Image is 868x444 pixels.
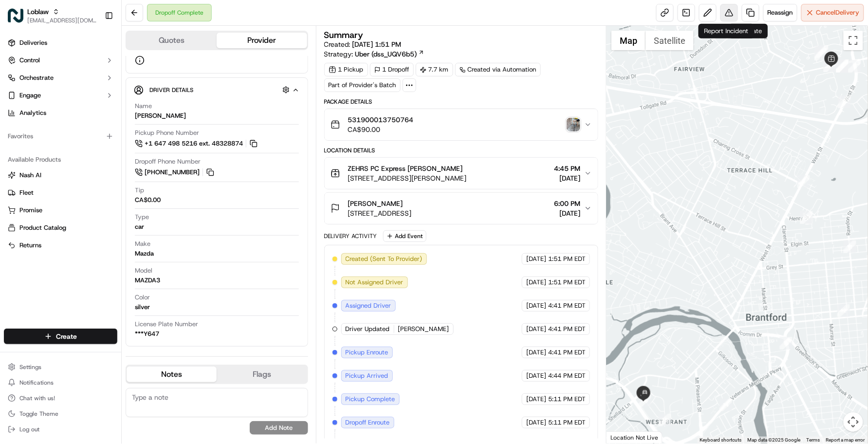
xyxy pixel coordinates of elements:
[135,102,152,111] span: Name
[324,232,377,240] div: Delivery Activity
[4,167,117,183] button: Nash AI
[69,165,118,172] a: Powered byPylon
[19,394,55,402] span: Chat with us!
[145,168,200,177] span: [PHONE_NUMBER]
[526,371,546,380] span: [DATE]
[554,173,580,183] span: [DATE]
[8,241,113,250] a: Returns
[135,129,199,137] span: Pickup Phone Number
[4,105,117,121] a: Analytics
[526,255,546,263] span: [DATE]
[526,325,546,333] span: [DATE]
[4,360,117,374] button: Settings
[548,348,586,357] span: 4:41 PM EDT
[849,60,861,73] div: 7
[19,171,41,180] span: Nash AI
[8,188,113,197] a: Fleet
[135,266,152,275] span: Model
[19,379,54,387] span: Notifications
[19,363,41,371] span: Settings
[348,115,414,125] span: 531900013750764
[838,95,851,108] div: 8
[416,63,453,76] div: 7.7 km
[526,278,546,287] span: [DATE]
[135,320,198,329] span: License Plate Number
[82,142,90,150] div: 💻
[19,56,40,65] span: Control
[19,188,34,197] span: Fleet
[844,31,863,50] button: Toggle fullscreen view
[135,167,216,178] a: [PHONE_NUMBER]
[837,304,850,317] div: 12
[19,141,74,151] span: Knowledge Base
[19,74,54,82] span: Orchestrate
[699,24,755,38] div: Report Incident
[135,186,144,195] span: Tip
[398,325,449,333] span: [PERSON_NAME]
[324,63,368,76] div: 1 Pickup
[324,98,599,106] div: Package Details
[135,213,149,222] span: Type
[548,418,586,427] span: 5:11 PM EDT
[611,31,646,50] button: Show street map
[548,371,586,380] span: 4:44 PM EDT
[800,211,813,224] div: 10
[127,367,217,382] button: Notes
[4,220,117,236] button: Product Catalog
[816,8,860,17] span: Cancel Delivery
[801,4,864,21] button: CancelDelivery
[25,63,175,73] input: Got a question? Start typing here...
[355,49,425,59] a: Uber (dss_UQV6b5)
[346,278,404,287] span: Not Assigned Driver
[78,137,160,155] a: 💻API Documentation
[135,157,201,166] span: Dropoff Phone Number
[346,348,388,357] span: Pickup Enroute
[134,82,300,98] button: Driver Details
[8,171,113,180] a: Nash AI
[646,31,694,50] button: Show satellite imagery
[352,40,402,49] span: [DATE] 1:51 PM
[56,332,77,341] span: Create
[325,109,598,140] button: 531900013750764CA$90.00photo_proof_of_delivery image
[348,173,467,183] span: [STREET_ADDRESS][PERSON_NAME]
[659,414,671,426] div: 15
[4,329,117,344] button: Create
[348,208,412,218] span: [STREET_ADDRESS]
[526,301,546,310] span: [DATE]
[548,278,586,287] span: 1:51 PM EDT
[19,223,66,232] span: Product Catalog
[149,86,193,94] span: Driver Details
[33,93,160,103] div: Start new chat
[720,399,732,411] div: 14
[4,376,117,389] button: Notifications
[355,49,417,59] span: Uber (dss_UQV6b5)
[324,39,402,49] span: Created:
[526,395,546,404] span: [DATE]
[346,371,388,380] span: Pickup Arrived
[4,35,117,51] a: Deliveries
[135,276,160,285] div: MAZDA3
[135,222,144,231] div: car
[748,437,801,443] span: Map data ©2025 Google
[4,423,117,436] button: Log out
[768,8,793,17] span: Reassign
[554,208,580,218] span: [DATE]
[348,164,463,173] span: ZEHRS PC Express [PERSON_NAME]
[135,293,150,302] span: Color
[567,118,580,131] img: photo_proof_of_delivery image
[4,53,117,68] button: Control
[780,337,793,350] div: 13
[526,348,546,357] span: [DATE]
[92,141,156,151] span: API Documentation
[4,152,117,167] div: Available Products
[814,48,827,60] div: 1
[348,125,414,134] span: CA$90.00
[609,431,641,444] a: Open this area in Google Maps (opens a new window)
[166,96,177,108] button: Start new chat
[346,301,391,310] span: Assigned Driver
[548,301,586,310] span: 4:41 PM EDT
[19,38,47,47] span: Deliveries
[763,4,797,21] button: Reassign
